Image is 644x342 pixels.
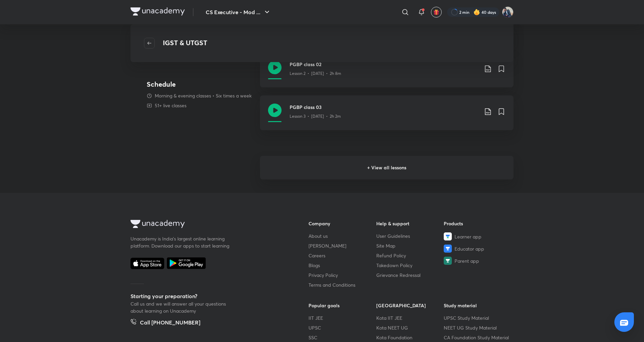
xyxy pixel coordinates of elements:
[290,70,341,77] p: Lesson 2 • [DATE] • 2h 8m
[130,292,287,300] h5: Starting your preparation?
[444,232,511,240] a: Learner app
[130,220,287,230] a: Company Logo
[260,53,514,95] a: PGBP class 02Lesson 2 • [DATE] • 2h 8m
[444,314,511,321] a: UPSC Study Material
[290,104,478,111] h3: PGBP class 03
[473,9,480,16] img: streak
[376,262,444,269] a: Takedown Policy
[130,220,185,228] img: Company Logo
[376,220,444,227] h6: Help & support
[444,220,511,227] h6: Products
[502,6,514,18] img: Akhil
[455,257,479,264] span: Parent app
[130,235,232,249] p: Unacademy is India’s largest online learning platform. Download our apps to start learning
[130,7,185,17] a: Company Logo
[309,232,376,239] a: About us
[444,245,511,253] a: Educator app
[376,302,444,309] h6: [GEOGRAPHIC_DATA]
[376,334,444,341] a: Kota Foundation
[163,38,207,49] h4: IGST & UTGST
[130,318,200,328] a: Call [PHONE_NUMBER]
[147,79,255,89] h4: Schedule
[260,95,514,138] a: PGBP class 03Lesson 3 • [DATE] • 2h 2m
[376,324,444,331] a: Kota NEET UG
[309,281,376,288] a: Terms and Conditions
[309,314,376,321] a: IIT JEE
[309,252,376,259] a: Careers
[309,272,376,279] a: Privacy Policy
[260,156,514,179] h6: + View all lessons
[376,242,444,249] a: Site Map
[444,245,452,253] img: Educator app
[309,262,376,269] a: Blogs
[309,324,376,331] a: UPSC
[155,102,186,109] p: 51+ live classes
[202,5,275,19] button: CS Executive - Mod ...
[290,61,478,68] h3: PGBP class 02
[376,314,444,321] a: Kota IIT JEE
[444,257,452,265] img: Parent app
[444,257,511,265] a: Parent app
[155,92,252,99] p: Morning & evening classes • Six times a week
[309,334,376,341] a: SSC
[130,300,232,314] p: Call us and we will answer all your questions about learning on Unacademy
[140,318,200,328] h5: Call [PHONE_NUMBER]
[444,324,511,331] a: NEET UG Study Material
[309,242,376,249] a: [PERSON_NAME]
[444,232,452,240] img: Learner app
[376,272,444,279] a: Grievance Redressal
[290,113,341,119] p: Lesson 3 • [DATE] • 2h 2m
[376,232,444,239] a: User Guidelines
[444,334,511,341] a: CA Foundation Study Material
[376,252,444,259] a: Refund Policy
[433,9,439,15] img: avatar
[309,302,376,309] h6: Popular goals
[455,245,484,252] span: Educator app
[309,220,376,227] h6: Company
[130,7,185,16] img: Company Logo
[309,252,325,259] span: Careers
[455,233,481,240] span: Learner app
[431,7,442,18] button: avatar
[444,302,511,309] h6: Study material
